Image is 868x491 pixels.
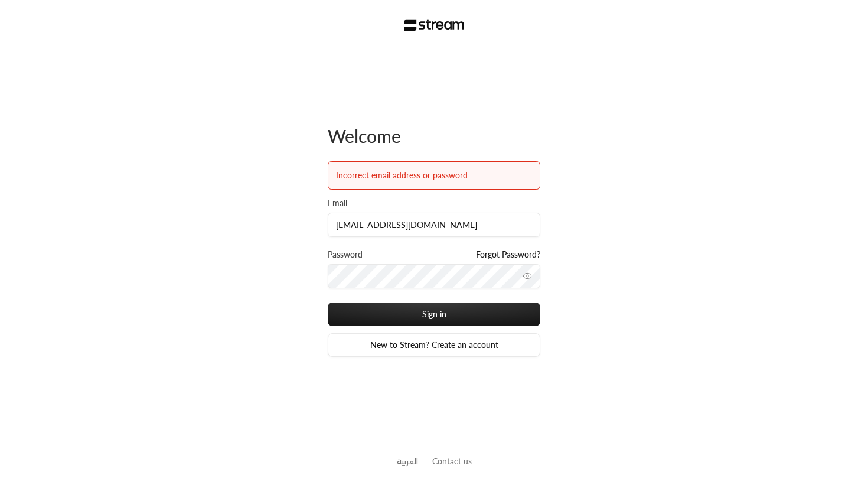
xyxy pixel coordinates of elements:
[328,125,401,147] span: Welcome
[336,170,532,181] div: Incorrect email address or password
[328,249,363,261] label: Password
[397,450,418,472] a: العربية
[328,303,540,326] button: Sign in
[328,333,540,357] a: New to Stream? Create an account
[328,197,347,209] label: Email
[518,266,537,285] button: toggle password visibility
[404,19,465,31] img: Stream Logo
[476,249,540,261] a: Forgot Password?
[432,455,472,467] button: Contact us
[432,456,472,466] a: Contact us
